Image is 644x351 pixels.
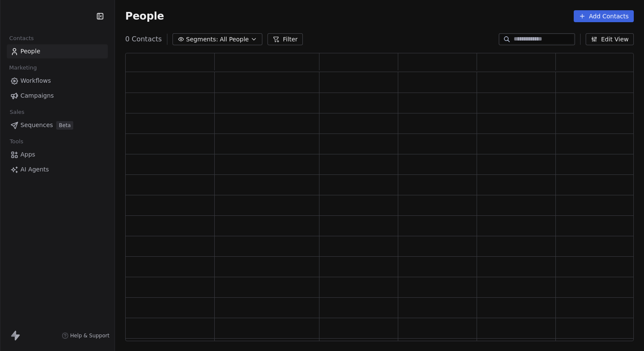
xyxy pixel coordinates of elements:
[20,150,35,159] span: Apps
[586,33,634,45] button: Edit View
[6,61,40,74] span: Marketing
[56,121,73,130] span: Beta
[20,121,53,130] span: Sequences
[20,165,49,174] span: AI Agents
[574,10,634,22] button: Add Contacts
[62,332,109,339] a: Help & Support
[7,74,108,88] a: Workflows
[125,10,164,23] span: People
[20,91,54,100] span: Campaigns
[7,118,108,132] a: SequencesBeta
[70,332,109,339] span: Help & Support
[6,32,37,45] span: Contacts
[6,106,28,119] span: Sales
[186,35,218,44] span: Segments:
[7,89,108,103] a: Campaigns
[6,135,27,148] span: Tools
[20,47,40,56] span: People
[267,33,303,45] button: Filter
[125,34,162,44] span: 0 Contacts
[7,162,108,177] a: AI Agents
[20,76,51,85] span: Workflows
[220,35,249,44] span: All People
[126,72,635,342] div: grid
[7,44,108,58] a: People
[7,148,108,162] a: Apps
